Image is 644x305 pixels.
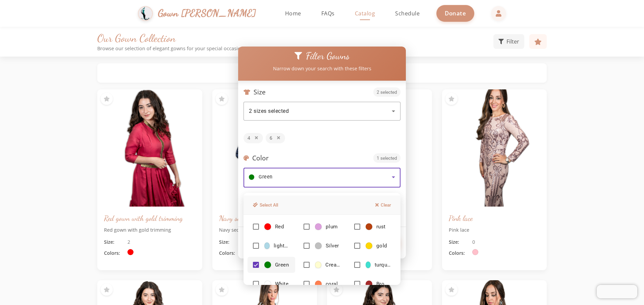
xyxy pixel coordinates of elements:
span: Cream [325,261,340,269]
iframe: Chatra live chat [597,285,637,298]
span: lightblue [274,242,290,249]
span: rust [376,223,386,230]
span: Red [275,223,284,230]
span: Brown [376,281,391,288]
span: Green [275,261,289,269]
span: White [275,281,288,288]
span: plum [326,223,338,230]
button: Select All [249,200,282,210]
button: Clear [371,200,395,210]
span: gold [376,242,387,249]
span: turquoise [375,261,391,269]
span: coral [326,281,338,288]
span: Silver [326,242,339,249]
